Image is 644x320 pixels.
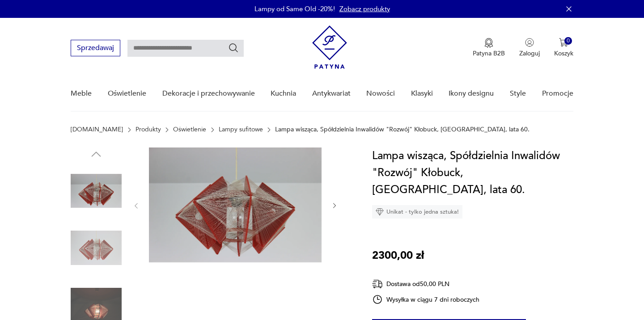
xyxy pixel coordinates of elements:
a: Ikona medaluPatyna B2B [473,38,505,58]
button: Szukaj [228,42,239,53]
img: Ikona medalu [484,38,493,48]
p: Lampy od Same Old -20%! [254,4,335,13]
a: Produkty [136,126,161,133]
a: Ikony designu [449,76,494,111]
div: Unikat - tylko jedna sztuka! [372,205,462,219]
a: Kuchnia [271,76,296,111]
a: Nowości [366,76,395,111]
a: Oświetlenie [173,126,206,133]
a: Promocje [542,76,573,111]
button: 0Koszyk [554,38,573,58]
a: Oświetlenie [108,76,146,111]
a: Lampy sufitowe [219,126,263,133]
img: Zdjęcie produktu Lampa wisząca, Spółdzielnia Inwalidów "Rozwój" Kłobuck, Polska, lata 60. [149,147,322,262]
button: Patyna B2B [473,38,505,58]
a: Antykwariat [312,76,351,111]
p: 2300,00 zł [372,247,424,264]
a: Dekoracje i przechowywanie [162,76,255,111]
img: Ikona koszyka [559,38,568,47]
img: Ikonka użytkownika [525,38,534,47]
a: Sprzedawaj [71,46,120,52]
button: Zaloguj [519,38,540,58]
img: Patyna - sklep z meblami i dekoracjami vintage [312,25,347,69]
h1: Lampa wisząca, Spółdzielnia Inwalidów "Rozwój" Kłobuck, [GEOGRAPHIC_DATA], lata 60. [372,147,573,198]
img: Zdjęcie produktu Lampa wisząca, Spółdzielnia Inwalidów "Rozwój" Kłobuck, Polska, lata 60. [71,223,122,274]
button: Sprzedawaj [71,40,120,56]
img: Ikona dostawy [372,278,383,290]
p: Lampa wisząca, Spółdzielnia Inwalidów "Rozwój" Kłobuck, [GEOGRAPHIC_DATA], lata 60. [275,126,530,133]
div: Dostawa od 50,00 PLN [372,278,479,290]
a: Zobacz produkty [339,4,390,13]
div: Wysyłka w ciągu 7 dni roboczych [372,294,479,305]
a: Style [510,76,526,111]
div: 0 [564,37,572,45]
a: [DOMAIN_NAME] [71,126,123,133]
p: Zaloguj [519,49,540,58]
a: Klasyki [411,76,433,111]
img: Zdjęcie produktu Lampa wisząca, Spółdzielnia Inwalidów "Rozwój" Kłobuck, Polska, lata 60. [71,165,122,216]
a: Meble [71,76,92,111]
p: Patyna B2B [473,49,505,58]
img: Ikona diamentu [376,208,384,216]
p: Koszyk [554,49,573,58]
